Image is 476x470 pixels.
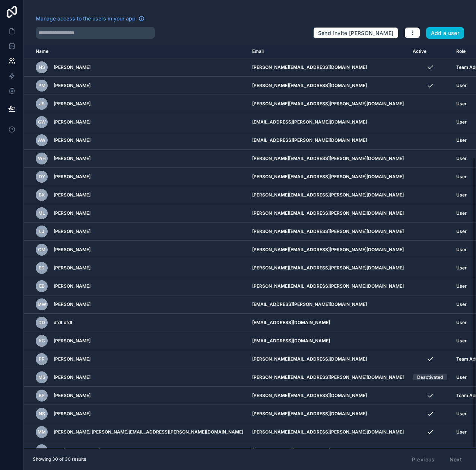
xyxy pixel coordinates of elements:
[248,332,408,350] td: [EMAIL_ADDRESS][DOMAIN_NAME]
[456,320,467,326] span: User
[456,192,467,198] span: User
[456,411,467,417] span: User
[248,186,408,204] td: [PERSON_NAME][EMAIL_ADDRESS][PERSON_NAME][DOMAIN_NAME]
[39,228,44,234] span: LJ
[248,223,408,241] td: [PERSON_NAME][EMAIL_ADDRESS][PERSON_NAME][DOMAIN_NAME]
[39,338,45,344] span: KG
[39,192,45,198] span: BK
[39,265,45,271] span: ED
[24,45,476,448] div: scrollable content
[54,101,91,107] span: [PERSON_NAME]
[54,393,91,399] span: [PERSON_NAME]
[248,113,408,131] td: [EMAIL_ADDRESS][PERSON_NAME][DOMAIN_NAME]
[38,83,45,89] span: PM
[38,320,45,326] span: dd
[54,83,91,89] span: [PERSON_NAME]
[456,101,467,107] span: User
[248,259,408,277] td: [PERSON_NAME][EMAIL_ADDRESS][PERSON_NAME][DOMAIN_NAME]
[54,301,91,307] span: [PERSON_NAME]
[248,95,408,113] td: [PERSON_NAME][EMAIL_ADDRESS][PERSON_NAME][DOMAIN_NAME]
[408,45,452,58] th: Active
[54,338,91,344] span: [PERSON_NAME]
[39,393,45,399] span: BP
[456,338,467,344] span: User
[248,441,408,460] td: [EMAIL_ADDRESS][DOMAIN_NAME]
[248,295,408,314] td: [EMAIL_ADDRESS][PERSON_NAME][DOMAIN_NAME]
[54,119,91,125] span: [PERSON_NAME]
[456,447,467,453] span: User
[54,429,243,435] span: [PERSON_NAME] [PERSON_NAME][EMAIL_ADDRESS][PERSON_NAME][DOMAIN_NAME]
[248,368,408,387] td: [PERSON_NAME][EMAIL_ADDRESS][PERSON_NAME][DOMAIN_NAME]
[38,247,45,253] span: OM
[248,168,408,186] td: [PERSON_NAME][EMAIL_ADDRESS][PERSON_NAME][DOMAIN_NAME]
[456,301,467,307] span: User
[24,45,248,58] th: Name
[248,58,408,77] td: [PERSON_NAME][EMAIL_ADDRESS][DOMAIN_NAME]
[38,301,46,307] span: MW
[54,320,73,326] span: dfdf dfdf
[456,374,467,380] span: User
[456,283,467,289] span: User
[456,174,467,180] span: User
[36,15,136,22] span: Manage access to the users in your app
[39,356,45,362] span: PR
[248,204,408,223] td: [PERSON_NAME][EMAIL_ADDRESS][PERSON_NAME][DOMAIN_NAME]
[248,314,408,332] td: [EMAIL_ADDRESS][DOMAIN_NAME]
[54,64,91,70] span: [PERSON_NAME]
[38,374,45,380] span: MS
[39,411,45,417] span: NS
[54,247,91,253] span: [PERSON_NAME]
[248,350,408,368] td: [PERSON_NAME][EMAIL_ADDRESS][DOMAIN_NAME]
[33,456,86,462] span: Showing 30 of 30 results
[38,156,46,162] span: WH
[456,265,467,271] span: User
[39,174,45,180] span: DY
[38,119,46,125] span: GW
[54,228,91,234] span: [PERSON_NAME]
[456,137,467,143] span: User
[38,429,46,435] span: Mm
[456,119,467,125] span: User
[39,101,45,107] span: JS
[54,447,100,453] span: Des [PERSON_NAME]
[54,283,91,289] span: [PERSON_NAME]
[54,356,91,362] span: [PERSON_NAME]
[54,265,91,271] span: [PERSON_NAME]
[54,137,91,143] span: [PERSON_NAME]
[54,411,91,417] span: [PERSON_NAME]
[248,131,408,150] td: [EMAIL_ADDRESS][PERSON_NAME][DOMAIN_NAME]
[248,277,408,295] td: [PERSON_NAME][EMAIL_ADDRESS][PERSON_NAME][DOMAIN_NAME]
[39,283,45,289] span: EB
[456,429,467,435] span: User
[54,374,91,380] span: [PERSON_NAME]
[456,247,467,253] span: User
[248,150,408,168] td: [PERSON_NAME][EMAIL_ADDRESS][PERSON_NAME][DOMAIN_NAME]
[248,45,408,58] th: Email
[36,15,145,22] a: Manage access to the users in your app
[54,192,91,198] span: [PERSON_NAME]
[456,83,467,89] span: User
[38,447,45,453] span: DM
[313,27,399,39] button: Send invite [PERSON_NAME]
[426,27,464,39] button: Add a user
[417,374,443,380] div: Deactivated
[248,423,408,441] td: [PERSON_NAME][EMAIL_ADDRESS][PERSON_NAME][DOMAIN_NAME]
[54,156,91,162] span: [PERSON_NAME]
[456,228,467,234] span: User
[456,210,467,216] span: User
[248,387,408,405] td: [PERSON_NAME][EMAIL_ADDRESS][DOMAIN_NAME]
[54,210,91,216] span: [PERSON_NAME]
[248,405,408,423] td: [PERSON_NAME][EMAIL_ADDRESS][DOMAIN_NAME]
[54,174,91,180] span: [PERSON_NAME]
[456,156,467,162] span: User
[248,241,408,259] td: [PERSON_NAME][EMAIL_ADDRESS][PERSON_NAME][DOMAIN_NAME]
[248,77,408,95] td: [PERSON_NAME][EMAIL_ADDRESS][DOMAIN_NAME]
[38,137,45,143] span: AW
[38,210,45,216] span: ML
[39,64,45,70] span: NS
